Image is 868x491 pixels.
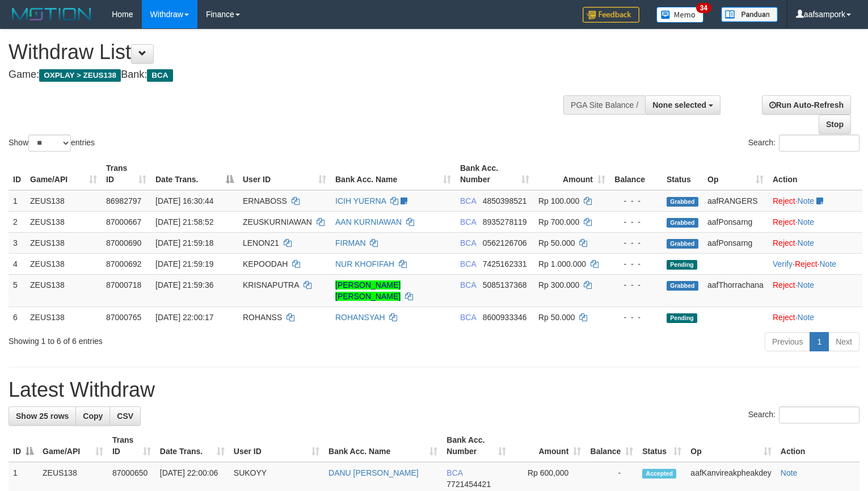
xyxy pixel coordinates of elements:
img: Button%20Memo.svg [656,7,704,23]
span: Rp 100.000 [538,196,579,205]
td: · [768,232,862,253]
span: Copy 0562126706 to clipboard [483,238,527,247]
div: - - - [614,216,658,228]
td: 5 [9,274,26,307]
th: ID [9,158,26,190]
a: ROHANSYAH [335,313,385,322]
td: aafThorrachana [703,274,768,307]
span: BCA [147,69,172,82]
span: Grabbed [667,281,698,291]
a: Reject [773,238,795,247]
td: ZEUS138 [26,307,102,328]
label: Search: [748,135,859,152]
span: KEPOODAH [243,259,288,268]
td: 4 [9,253,26,274]
a: CSV [109,406,141,426]
span: ZEUSKURNIAWAN [243,217,312,226]
a: Reject [773,280,795,289]
a: Next [828,332,859,351]
span: Copy 5085137368 to clipboard [483,280,527,289]
span: Copy 7721454421 to clipboard [446,480,491,489]
div: - - - [614,279,658,291]
span: Rp 1.000.000 [538,259,586,268]
h4: Game: Bank: [9,69,567,81]
td: · [768,211,862,232]
span: BCA [460,313,476,322]
a: Reject [795,259,818,268]
th: User ID: activate to sort column ascending [238,158,331,190]
span: Copy 7425162331 to clipboard [483,259,527,268]
span: ROHANSS [243,313,282,322]
td: 6 [9,307,26,328]
span: 87000690 [106,238,141,247]
td: · [768,274,862,307]
input: Search: [779,135,859,152]
th: Game/API: activate to sort column ascending [38,430,108,462]
span: [DATE] 16:30:44 [155,196,213,205]
a: ICIH YUERNA [335,196,386,205]
div: - - - [614,258,658,270]
span: Pending [667,313,697,323]
a: NUR KHOFIFAH [335,259,394,268]
div: Showing 1 to 6 of 6 entries [9,331,353,347]
th: Date Trans.: activate to sort column descending [151,158,238,190]
th: Trans ID: activate to sort column ascending [102,158,151,190]
td: ZEUS138 [26,274,102,307]
th: Date Trans.: activate to sort column ascending [155,430,229,462]
a: FIRMAN [335,238,366,247]
img: Feedback.jpg [583,7,639,23]
div: PGA Site Balance / [563,95,645,115]
th: Bank Acc. Name: activate to sort column ascending [331,158,456,190]
span: OXPLAY > ZEUS138 [39,69,121,82]
td: · · [768,253,862,274]
a: Note [798,217,815,226]
span: [DATE] 22:00:17 [155,313,213,322]
span: BCA [460,238,476,247]
a: Note [819,259,836,268]
th: User ID: activate to sort column ascending [229,430,324,462]
span: Rp 50.000 [538,238,575,247]
span: Show 25 rows [16,412,69,421]
span: BCA [460,196,476,205]
span: BCA [460,259,476,268]
span: 86982797 [106,196,141,205]
a: 1 [810,332,829,351]
span: Copy 4850398521 to clipboard [483,196,527,205]
th: Status: activate to sort column ascending [638,430,686,462]
th: Game/API: activate to sort column ascending [26,158,102,190]
th: Op: activate to sort column ascending [703,158,768,190]
span: Accepted [642,469,676,479]
th: Action [768,158,862,190]
img: MOTION_logo.png [9,6,95,23]
td: · [768,190,862,212]
a: [PERSON_NAME] [PERSON_NAME] [335,280,401,301]
button: None selected [645,95,720,115]
span: Grabbed [667,239,698,249]
td: ZEUS138 [26,190,102,212]
td: aafPonsarng [703,232,768,253]
span: [DATE] 21:59:18 [155,238,213,247]
span: 87000692 [106,259,141,268]
span: None selected [652,100,706,110]
a: Copy [75,406,110,426]
th: Trans ID: activate to sort column ascending [108,430,155,462]
span: Copy 8935278119 to clipboard [483,217,527,226]
td: · [768,307,862,328]
input: Search: [779,406,859,423]
th: Amount: activate to sort column ascending [511,430,586,462]
a: Note [798,280,815,289]
a: DANU [PERSON_NAME] [328,468,419,477]
th: Bank Acc. Name: activate to sort column ascending [324,430,442,462]
span: BCA [446,468,462,477]
span: Grabbed [667,218,698,228]
span: [DATE] 21:59:19 [155,259,213,268]
select: Showentries [28,135,71,152]
span: Rp 700.000 [538,217,579,226]
h1: Withdraw List [9,41,567,64]
label: Show entries [9,135,95,152]
th: Balance [610,158,662,190]
td: 3 [9,232,26,253]
span: 87000765 [106,313,141,322]
div: - - - [614,237,658,249]
a: Reject [773,217,795,226]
